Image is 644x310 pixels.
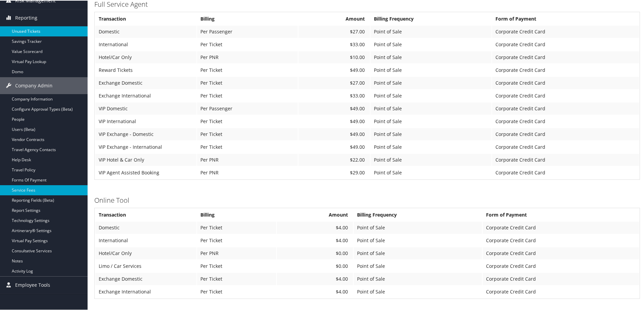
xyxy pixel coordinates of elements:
[94,195,640,204] h3: Online Tool
[298,76,370,88] td: $27.00
[277,247,353,259] td: $0.00
[95,128,196,140] td: VIP Exchange - Domestic
[298,115,370,127] td: $49.00
[197,285,276,297] td: Per Ticket
[197,166,298,178] td: Per PNR
[492,115,639,127] td: Corporate Credit Card
[197,153,298,165] td: Per PNR
[371,12,491,24] th: Billing Frequency
[371,51,491,63] td: Point of Sale
[95,259,196,272] td: Limo / Car Services
[298,166,370,178] td: $29.00
[298,140,370,152] td: $49.00
[483,247,639,259] td: Corporate Credit Card
[298,25,370,37] td: $27.00
[371,153,491,165] td: Point of Sale
[95,76,196,88] td: Exchange Domestic
[492,25,639,37] td: Corporate Credit Card
[95,140,196,152] td: VIP Exchange - International
[492,166,639,178] td: Corporate Credit Card
[15,9,37,26] span: Reporting
[197,25,298,37] td: Per Passenger
[15,276,50,293] span: Employee Tools
[483,221,639,233] td: Corporate Credit Card
[371,63,491,76] td: Point of Sale
[95,89,196,101] td: Exchange International
[298,89,370,101] td: $33.00
[197,63,298,76] td: Per Ticket
[95,208,196,220] th: Transaction
[95,102,196,114] td: VIP Domestic
[197,115,298,127] td: Per Ticket
[354,208,482,220] th: Billing Frequency
[354,259,482,272] td: Point of Sale
[354,272,482,284] td: Point of Sale
[354,285,482,297] td: Point of Sale
[371,38,491,50] td: Point of Sale
[197,247,276,259] td: Per PNR
[277,208,353,220] th: Amount
[298,51,370,63] td: $10.00
[277,272,353,284] td: $4.00
[197,128,298,140] td: Per Ticket
[95,247,196,259] td: Hotel/Car Only
[277,259,353,272] td: $0.00
[492,12,639,24] th: Form of Payment
[371,76,491,88] td: Point of Sale
[95,115,196,127] td: VIP International
[95,234,196,246] td: International
[95,38,196,50] td: International
[277,234,353,246] td: $4.00
[492,89,639,101] td: Corporate Credit Card
[95,221,196,233] td: Domestic
[483,272,639,284] td: Corporate Credit Card
[492,51,639,63] td: Corporate Credit Card
[277,285,353,297] td: $4.00
[371,166,491,178] td: Point of Sale
[95,63,196,76] td: Reward Tickets
[298,153,370,165] td: $22.00
[492,153,639,165] td: Corporate Credit Card
[298,102,370,114] td: $49.00
[197,89,298,101] td: Per Ticket
[492,38,639,50] td: Corporate Credit Card
[197,38,298,50] td: Per Ticket
[483,259,639,272] td: Corporate Credit Card
[95,153,196,165] td: VIP Hotel & Car Only
[298,38,370,50] td: $33.00
[95,51,196,63] td: Hotel/Car Only
[197,221,276,233] td: Per Ticket
[371,89,491,101] td: Point of Sale
[197,12,298,24] th: Billing
[277,221,353,233] td: $4.00
[354,234,482,246] td: Point of Sale
[483,285,639,297] td: Corporate Credit Card
[197,259,276,272] td: Per Ticket
[197,272,276,284] td: Per Ticket
[492,128,639,140] td: Corporate Credit Card
[492,76,639,88] td: Corporate Credit Card
[371,25,491,37] td: Point of Sale
[95,272,196,284] td: Exchange Domestic
[197,234,276,246] td: Per Ticket
[298,12,370,24] th: Amount
[492,102,639,114] td: Corporate Credit Card
[371,102,491,114] td: Point of Sale
[483,208,639,220] th: Form of Payment
[354,221,482,233] td: Point of Sale
[197,140,298,152] td: Per Ticket
[197,51,298,63] td: Per PNR
[197,102,298,114] td: Per Passenger
[492,140,639,152] td: Corporate Credit Card
[371,115,491,127] td: Point of Sale
[15,77,53,93] span: Company Admin
[95,166,196,178] td: VIP Agent Assisted Booking
[298,128,370,140] td: $49.00
[492,63,639,76] td: Corporate Credit Card
[197,76,298,88] td: Per Ticket
[95,25,196,37] td: Domestic
[371,140,491,152] td: Point of Sale
[197,208,276,220] th: Billing
[354,247,482,259] td: Point of Sale
[95,285,196,297] td: Exchange International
